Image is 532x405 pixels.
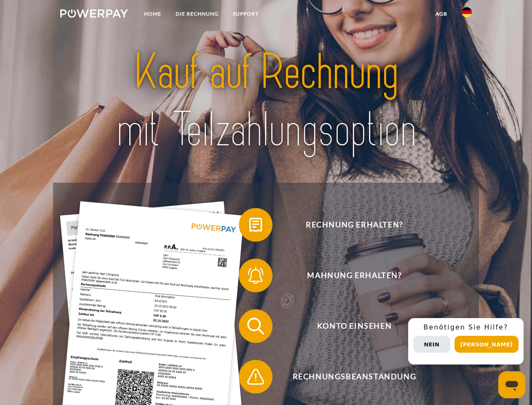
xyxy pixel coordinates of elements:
img: qb_warning.svg [245,366,266,387]
button: Nein [413,336,450,353]
a: SUPPORT [226,6,266,22]
a: Home [137,6,168,22]
img: logo-powerpay-white.svg [60,9,128,18]
iframe: Schaltfläche zum Öffnen des Messaging-Fensters [498,371,525,398]
img: title-powerpay_de.svg [80,40,452,162]
span: Rechnungsbeanstandung [251,360,457,394]
button: Konto einsehen [239,309,458,343]
img: qb_bill.svg [245,214,266,235]
a: agb [428,6,454,22]
span: Konto einsehen [251,309,457,343]
button: Mahnung erhalten? [239,259,458,292]
img: de [462,7,472,17]
button: [PERSON_NAME] [454,336,519,353]
button: Rechnung erhalten? [239,208,458,242]
div: Schnellhilfe [408,318,524,364]
img: qb_search.svg [245,316,266,337]
span: Rechnung erhalten? [251,208,457,242]
img: qb_bell.svg [245,265,266,286]
span: Mahnung erhalten? [251,259,457,292]
button: Rechnungsbeanstandung [239,360,458,394]
a: DIE RECHNUNG [168,6,226,22]
h3: Benötigen Sie Hilfe? [413,323,519,332]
